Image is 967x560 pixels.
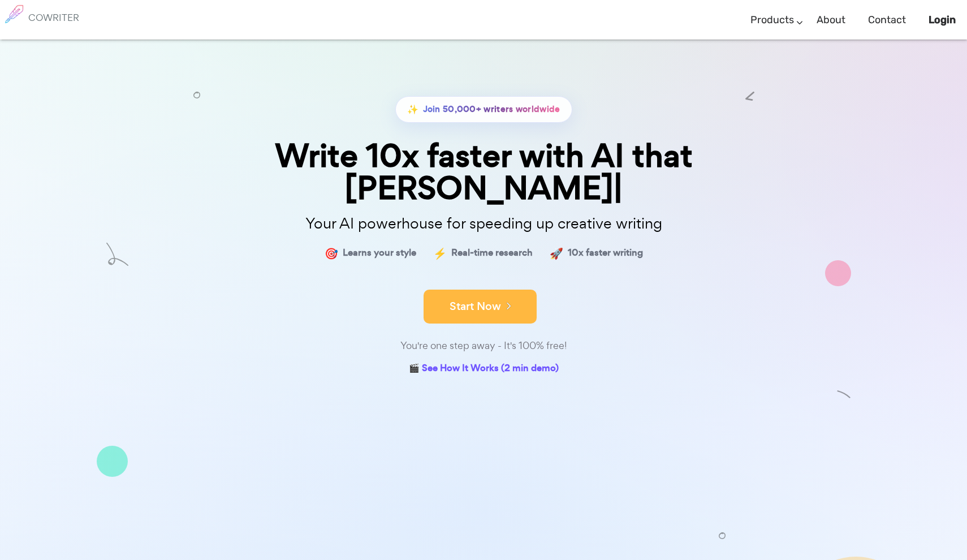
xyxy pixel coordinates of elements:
[325,245,338,261] span: 🎯
[929,3,956,37] a: Login
[201,140,766,204] div: Write 10x faster with AI that [PERSON_NAME]
[423,101,560,118] span: Join 50,000+ writers worldwide
[451,245,533,261] span: Real-time research
[193,92,200,98] img: shape
[719,532,726,539] img: shape
[201,338,766,354] div: You're one step away - It's 100% free!
[201,212,766,236] p: Your AI powerhouse for speeding up creative writing
[28,12,79,23] h6: COWRITER
[343,245,416,261] span: Learns your style
[568,245,643,261] span: 10x faster writing
[106,243,128,266] img: shape
[929,14,956,26] b: Login
[409,360,559,378] a: 🎬 See How It Works (2 min demo)
[868,3,906,37] a: Contact
[825,260,851,286] img: shape
[817,3,845,37] a: About
[433,245,447,261] span: ⚡
[424,290,537,324] button: Start Now
[750,3,794,37] a: Products
[97,446,128,477] img: shape
[550,245,563,261] span: 🚀
[407,101,418,118] span: ✨
[837,387,851,402] img: shape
